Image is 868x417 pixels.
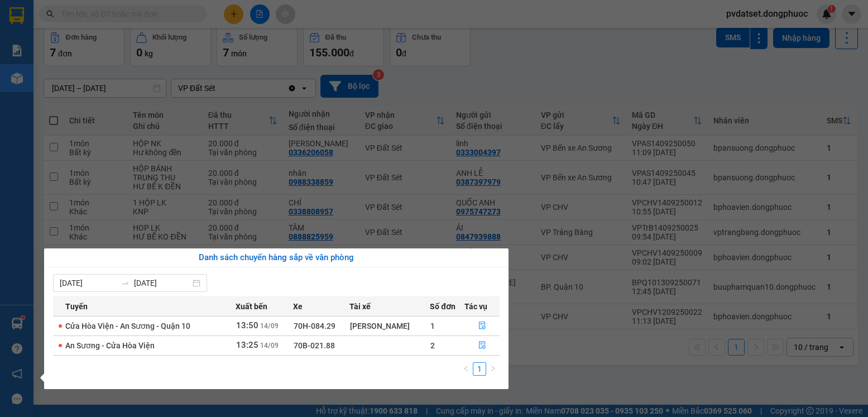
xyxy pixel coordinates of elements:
button: left [459,362,473,376]
span: left [463,365,469,372]
span: 13:25 [236,340,258,350]
span: 01 Võ Văn Truyện, KP.1, Phường 2 [88,33,154,47]
span: Tuyến [65,300,88,313]
li: Previous Page [459,362,473,376]
span: to [121,279,130,287]
span: [PERSON_NAME]: [3,72,117,79]
span: 14/09 [260,322,279,330]
span: An Sương - Cửa Hòa Viện [65,341,155,350]
span: 11:45:58 [DATE] [25,81,68,88]
span: 1 [430,322,435,330]
div: Danh sách chuyến hàng sắp về văn phòng [53,251,500,265]
span: Tài xế [349,300,371,313]
span: Tác vụ [464,300,487,313]
input: Đến ngày [134,277,190,289]
div: [PERSON_NAME] [350,320,429,332]
span: Xuất bến [236,300,267,313]
span: 13:50 [236,320,258,330]
span: swap-right [121,279,130,287]
button: file-done [465,337,499,354]
span: In ngày: [3,81,68,88]
span: Số đơn [430,300,455,313]
img: logo [4,7,54,56]
span: VPDS1409250004 [56,71,117,79]
button: right [486,362,500,376]
button: file-done [465,317,499,335]
span: ----------------------------------------- [30,60,137,69]
span: Xe [293,300,303,313]
input: Từ ngày [60,277,116,289]
span: 2 [430,341,435,350]
span: 70B-021.88 [294,341,335,350]
li: Next Page [486,362,500,376]
span: 14/09 [260,342,279,349]
span: Cửa Hòa Viện - An Sương - Quận 10 [65,322,190,330]
span: file-done [478,341,486,350]
strong: ĐỒNG PHƯỚC [88,6,153,16]
a: 1 [473,363,486,375]
span: 70H-084.29 [294,322,335,330]
li: 1 [473,362,486,376]
span: right [490,365,496,372]
span: Hotline: 19001152 [88,50,137,56]
span: Bến xe [GEOGRAPHIC_DATA] [88,18,150,32]
span: file-done [478,322,486,330]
